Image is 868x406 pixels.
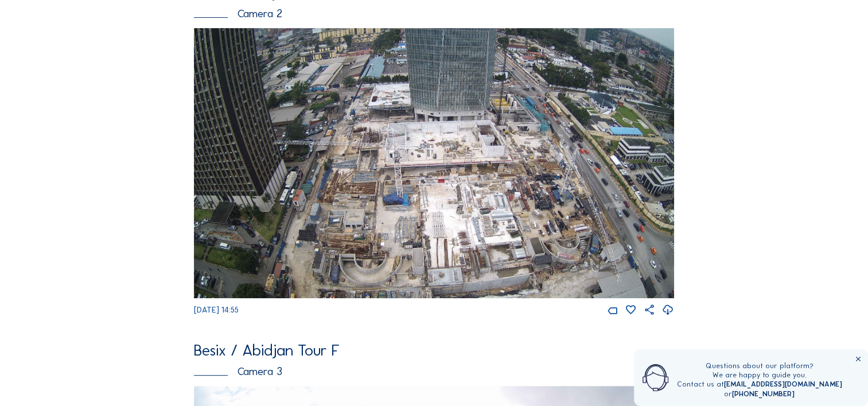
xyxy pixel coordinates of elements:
div: We are happy to guide you. [677,370,842,380]
div: Besix / Abidjan Tour F [194,342,674,358]
div: Camera 3 [194,366,674,377]
div: Contact us at [677,380,842,389]
span: [DATE] 14:55 [194,305,239,315]
div: Camera 2 [194,8,674,19]
div: Questions about our platform? [677,361,842,370]
img: operator [643,361,668,394]
a: [EMAIL_ADDRESS][DOMAIN_NAME] [724,380,842,388]
a: [PHONE_NUMBER] [732,389,795,398]
div: or [677,389,842,399]
img: Image [194,28,674,298]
